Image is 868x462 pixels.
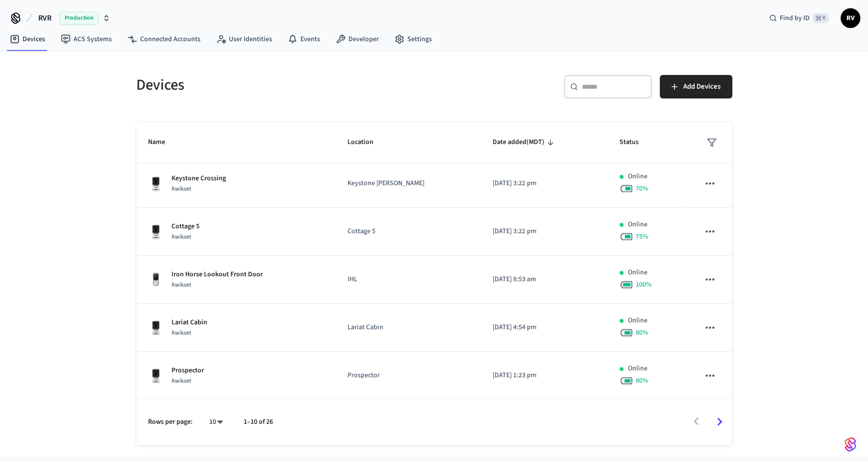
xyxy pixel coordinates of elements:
[841,8,860,28] button: RV
[208,30,280,48] a: User Identities
[627,219,647,230] p: Online
[627,267,647,278] p: Online
[635,280,651,290] span: 100 %
[627,171,647,182] p: Online
[148,176,164,192] img: Kwikset Halo Touchscreen Wifi Enabled Smart Lock, Polished Chrome, Front
[172,233,191,241] span: Kwikset
[635,376,648,386] span: 80 %
[53,30,120,48] a: ACS Systems
[660,75,732,98] button: Add Devices
[172,173,226,184] p: Keystone Crossing
[347,274,469,285] p: IHL
[635,328,648,338] span: 80 %
[172,185,191,193] span: Kwikset
[148,272,164,288] img: Yale Assure Touchscreen Wifi Smart Lock, Satin Nickel, Front
[120,30,208,48] a: Connected Accounts
[708,410,731,433] button: Go to next page
[172,329,191,337] span: Kwikset
[844,437,856,452] img: SeamLogoGradient.69752ec5.svg
[148,224,164,240] img: Kwikset Halo Touchscreen Wifi Enabled Smart Lock, Polished Chrome, Front
[148,417,193,427] p: Rows per page:
[683,80,720,93] span: Add Devices
[635,184,648,194] span: 70 %
[38,12,51,24] span: RVR
[148,135,178,150] span: Name
[204,415,228,429] div: 10
[347,178,469,189] p: Keystone [PERSON_NAME]
[492,135,557,150] span: Date added(MDT)
[347,370,469,381] p: Prospector
[780,13,810,23] span: Find by ID
[492,370,596,381] p: [DATE] 1:23 pm
[172,377,191,385] span: Kwikset
[328,30,387,48] a: Developer
[172,317,207,328] p: Lariat Cabin
[347,226,469,237] p: Cottage 5
[148,320,164,336] img: Kwikset Halo Touchscreen Wifi Enabled Smart Lock, Polished Chrome, Front
[136,75,428,95] h5: Devices
[172,281,191,289] span: Kwikset
[2,30,53,48] a: Devices
[59,12,99,24] span: Production
[172,221,199,232] p: Cottage 5
[635,232,648,242] span: 75 %
[842,9,859,27] span: RV
[280,30,328,48] a: Events
[347,322,469,333] p: Lariat Cabin
[148,368,164,384] img: Kwikset Halo Touchscreen Wifi Enabled Smart Lock, Polished Chrome, Front
[492,226,596,237] p: [DATE] 3:22 pm
[761,9,837,27] div: Find by ID⌘ K
[172,365,204,376] p: Prospector
[492,322,596,333] p: [DATE] 4:54 pm
[387,30,440,48] a: Settings
[172,269,263,280] p: Iron Horse Lookout Front Door
[492,274,596,285] p: [DATE] 8:53 am
[813,13,829,23] span: ⌘ K
[620,135,651,150] span: Status
[347,135,386,150] span: Location
[492,178,596,189] p: [DATE] 3:22 pm
[244,417,273,427] p: 1–10 of 26
[627,316,647,326] p: Online
[627,364,647,374] p: Online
